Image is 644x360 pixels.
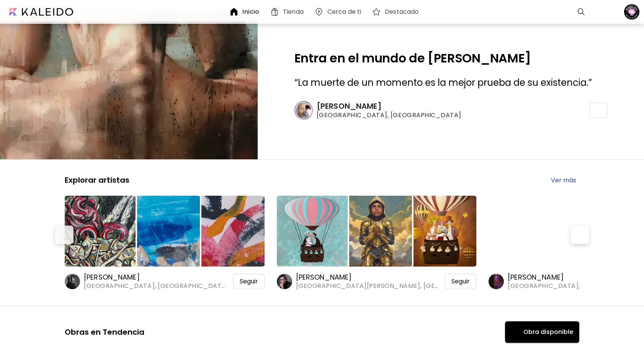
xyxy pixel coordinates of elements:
[605,7,614,16] img: bellIcon
[567,7,577,16] img: cart
[586,7,595,16] img: chatIcon
[294,76,587,89] span: “La muerte de un momento es la mejor prueba de su existencia
[229,9,245,15] h6: Inicio
[505,321,579,343] button: Available ArtObra disponible
[451,278,470,285] span: Seguir
[570,226,589,244] button: Next-button
[65,196,136,267] img: https://cdn.kaleido.art/CDN/Artwork/176360/Thumbnail/large.webp?updated=782301
[523,327,573,337] h5: Obra disponible
[277,194,477,290] a: https://cdn.kaleido.art/CDN/Artwork/176350/Thumbnail/large.webp?updated=782216https://cdn.kaleido...
[317,101,461,111] h6: [PERSON_NAME]
[575,230,584,239] img: Next-button
[193,196,264,267] img: https://cdn.kaleido.art/CDN/Artwork/176274/Thumbnail/medium.webp?updated=781737
[445,274,476,289] div: Seguir
[595,106,602,114] img: icon
[314,9,347,15] h6: Cerca de ti
[294,77,607,89] h3: .”
[371,9,405,15] h6: Destacado
[603,5,616,18] button: bellIcon
[55,226,74,244] button: Prev-button
[269,9,290,15] h6: Tienda
[65,175,129,185] h5: Explorar artistas
[317,111,461,119] span: [GEOGRAPHIC_DATA], [GEOGRAPHIC_DATA]
[65,327,144,337] h5: Obras en Tendencia
[574,178,579,182] img: arrow-right
[240,278,258,285] span: Seguir
[216,7,248,16] a: Inicio
[405,196,476,267] img: https://cdn.kaleido.art/CDN/Artwork/176348/Thumbnail/medium.webp?updated=782209
[545,175,579,185] a: Ver más
[341,196,412,267] img: https://cdn.kaleido.art/CDN/Artwork/176286/Thumbnail/medium.webp?updated=781825
[84,282,227,290] span: [GEOGRAPHIC_DATA], [GEOGRAPHIC_DATA]
[489,196,559,267] img: https://cdn.kaleido.art/CDN/Artwork/72203/Thumbnail/large.webp?updated=320437
[60,230,69,239] img: Prev-button
[129,196,200,267] img: https://cdn.kaleido.art/CDN/Artwork/176275/Thumbnail/medium.webp?updated=781740
[256,7,293,16] a: Tienda
[84,273,227,282] h6: [PERSON_NAME]
[358,7,408,16] a: Destacado
[296,273,440,282] h6: [PERSON_NAME]
[301,7,350,16] a: Cerca de ti
[294,101,607,119] a: [PERSON_NAME][GEOGRAPHIC_DATA], [GEOGRAPHIC_DATA]icon
[511,327,520,337] img: Available Art
[296,282,440,290] span: [GEOGRAPHIC_DATA][PERSON_NAME], [GEOGRAPHIC_DATA]
[233,274,265,289] div: Seguir
[294,52,607,64] h2: Entra en el mundo de [PERSON_NAME]
[277,196,348,267] img: https://cdn.kaleido.art/CDN/Artwork/176350/Thumbnail/large.webp?updated=782216
[65,194,265,290] a: https://cdn.kaleido.art/CDN/Artwork/176360/Thumbnail/large.webp?updated=782301https://cdn.kaleido...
